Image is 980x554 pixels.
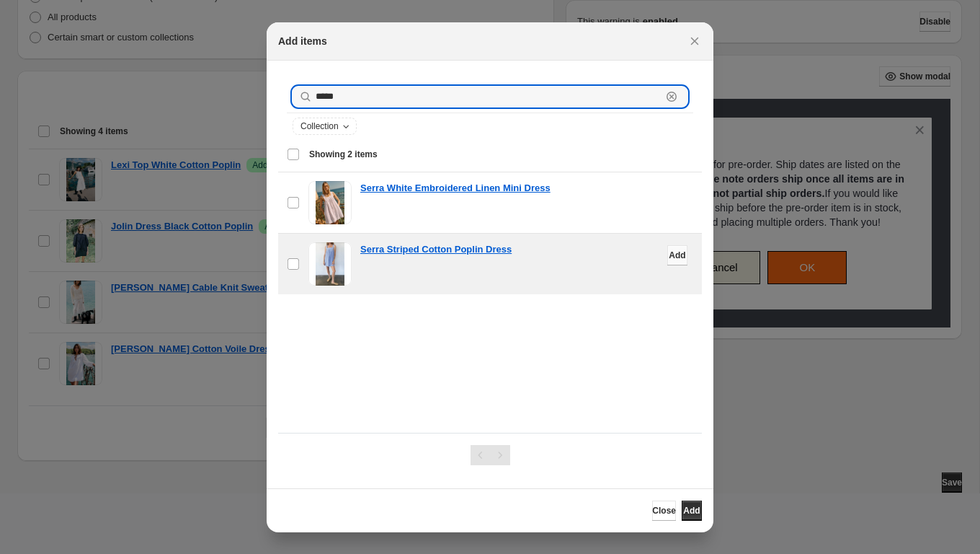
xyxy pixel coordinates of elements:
nav: Pagination [471,445,510,465]
span: Showing 2 items [309,149,378,160]
button: Collection [293,118,356,134]
h2: Add items [278,34,327,48]
span: Add [683,505,700,516]
span: Collection [300,120,339,132]
button: Clear [664,89,679,104]
button: Close [652,501,676,521]
a: Serra White Embroidered Linen Mini Dress [360,181,551,195]
span: Add [669,250,685,261]
button: Close [685,31,705,51]
a: Serra Striped Cotton Poplin Dress [360,242,512,257]
button: Add [682,501,702,521]
button: Add [667,245,687,265]
span: Close [652,505,676,516]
